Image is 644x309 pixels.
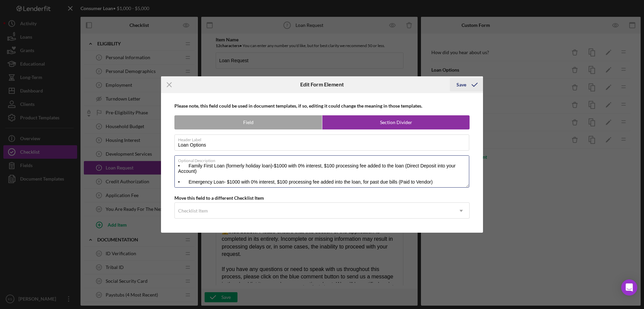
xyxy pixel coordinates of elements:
strong: Instruction [12,21,40,27]
textarea: • Family First Loan (formerly holiday loan)-$1000 with 0% interest, $100 processing fee added to ... [174,155,469,188]
label: Header Label [178,135,469,142]
label: Optional Description [178,156,469,163]
div: If you have any questions or need to speak with us throughout this process, please click on the b... [5,58,181,96]
div: Save [457,78,466,91]
div: Checklist Item [178,208,208,214]
label: Field [175,116,322,129]
body: Rich Text Area. Press ALT-0 for help. [5,5,181,96]
label: Section Divider [322,116,470,129]
b: Move this field to a different Checklist Item [174,195,264,201]
b: Please note, this field could be used in document templates, if so, editing it could change the m... [174,103,422,109]
div: ⚠️ : Please ensure that this section of the application is completed in its entirety. Incomplete ... [5,21,181,51]
div: Open Intercom Messenger [621,279,637,296]
button: Save [450,78,483,91]
h6: Edit Form Element [300,81,344,87]
div: This section tells us more about your loan request. [5,5,181,13]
